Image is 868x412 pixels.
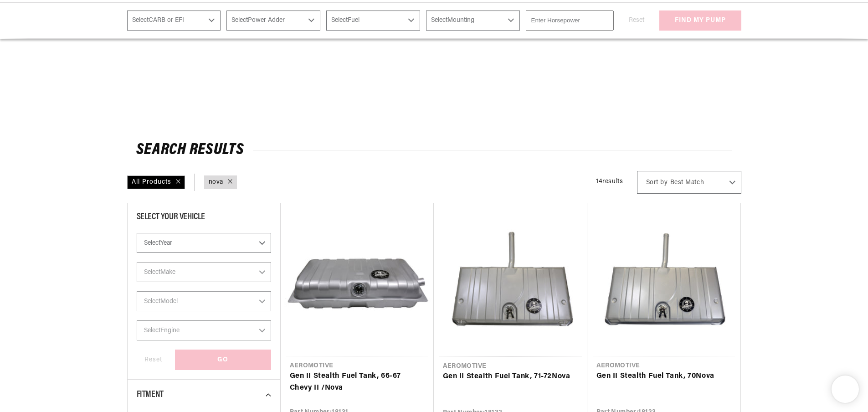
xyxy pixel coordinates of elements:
select: Mounting [426,10,520,31]
a: Gen II Stealth Fuel Tank, 70Nova [596,371,731,382]
a: Gen II Stealth Fuel Tank, 66-67 Chevy II /Nova [290,371,425,394]
select: Fuel [326,10,420,31]
select: Sort by [637,171,741,194]
span: 14 results [596,178,623,185]
input: Enter Horsepower [526,10,614,31]
a: nova [209,177,223,187]
select: CARB or EFI [127,10,221,31]
div: Select Your Vehicle [137,212,271,224]
span: Fitment [137,390,164,399]
a: Gen II Stealth Fuel Tank, 71-72Nova [443,371,578,383]
span: Sort by [646,178,668,187]
div: All Products [127,175,185,189]
select: Model [137,291,271,311]
select: Year [137,233,271,253]
select: Make [137,262,271,282]
h2: Search Results [136,143,732,158]
select: Engine [137,320,271,340]
select: Power Adder [226,10,320,31]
